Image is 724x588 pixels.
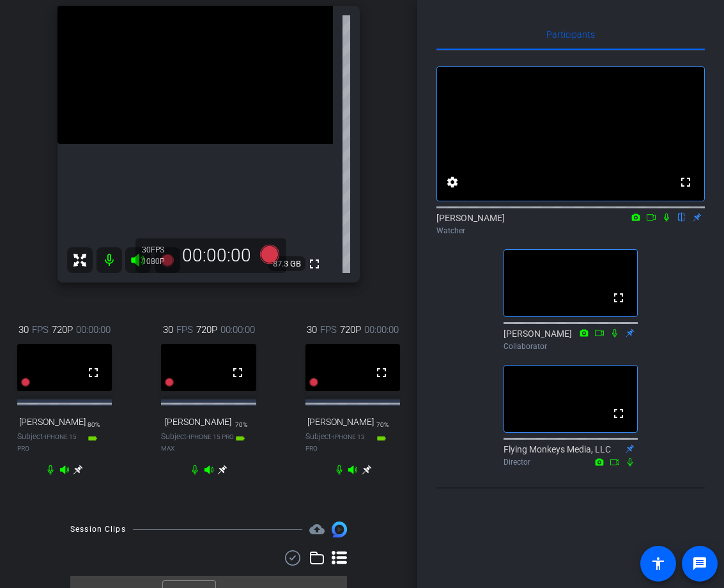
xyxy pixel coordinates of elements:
[611,406,626,421] mat-icon: fullscreen
[43,432,45,441] span: -
[307,417,374,428] span: [PERSON_NAME]
[445,174,460,190] mat-icon: settings
[161,431,235,454] span: Subject
[86,365,101,380] mat-icon: fullscreen
[268,256,305,272] span: 87.3 GB
[235,433,245,444] mat-icon: battery_std
[692,556,707,571] mat-icon: message
[307,256,322,272] mat-icon: fullscreen
[161,433,234,452] span: iPhone 15 Pro Max
[331,432,333,441] span: -
[32,323,49,337] span: FPS
[651,556,666,571] mat-icon: accessibility
[307,323,317,337] span: 30
[17,433,77,452] span: iPhone 15 Pro
[174,245,259,267] div: 00:00:00
[504,341,638,352] div: Collaborator
[88,433,98,444] mat-icon: battery_std
[52,323,73,337] span: 720P
[678,174,693,190] mat-icon: fullscreen
[235,421,247,428] span: 70%
[436,225,705,236] div: Watcher
[504,443,638,468] div: Flying Monkeys Media, LLC
[76,323,111,337] span: 00:00:00
[196,323,217,337] span: 720P
[674,211,689,222] mat-icon: flip
[436,212,705,236] div: [PERSON_NAME]
[151,245,164,254] span: FPS
[332,522,347,537] img: Session clips
[309,522,325,537] mat-icon: cloud_upload
[374,365,389,380] mat-icon: fullscreen
[305,433,365,452] span: iPhone 13 Pro
[19,417,86,428] span: [PERSON_NAME]
[220,323,255,337] span: 00:00:00
[19,323,29,337] span: 30
[163,323,173,337] span: 30
[142,245,174,255] div: 30
[230,365,245,380] mat-icon: fullscreen
[611,290,626,306] mat-icon: fullscreen
[70,523,126,536] div: Session Clips
[305,431,376,454] span: Subject
[504,456,638,468] div: Director
[17,431,88,454] span: Subject
[340,323,361,337] span: 720P
[142,256,174,267] div: 1080P
[309,522,325,537] span: Destinations for your clips
[364,323,399,337] span: 00:00:00
[165,417,231,428] span: [PERSON_NAME]
[504,327,638,352] div: [PERSON_NAME]
[546,30,595,39] span: Participants
[376,433,387,444] mat-icon: battery_std
[176,323,193,337] span: FPS
[376,421,389,428] span: 70%
[320,323,337,337] span: FPS
[187,432,189,441] span: -
[88,421,100,428] span: 80%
